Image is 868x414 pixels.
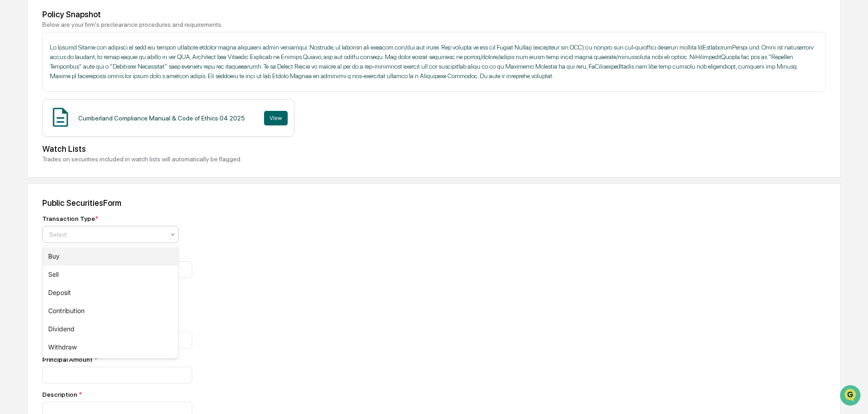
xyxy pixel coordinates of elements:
[42,155,826,163] div: Trades on securities included in watch lists will automatically be flagged.
[42,215,98,222] div: Transaction Type
[42,198,826,208] div: Public Securities Form
[31,70,149,79] div: Start new chat
[66,115,73,123] div: 🗄️
[43,284,178,302] div: Deposit
[5,128,61,145] a: 🔎Data Lookup
[18,115,59,124] span: Preclearance
[42,321,360,328] div: Number of Shares
[42,391,360,398] div: Description
[9,70,25,86] img: 1746055101610-c473b297-6a78-478c-a979-82029cc54cd1
[42,356,360,363] div: Principal Amount
[49,106,72,129] img: Document Icon
[78,115,245,122] div: Cumberland Compliance Manual & Code of Ethics 04 2025
[31,79,115,86] div: We're available if you need us!
[43,320,178,338] div: Dividend
[43,265,178,284] div: Sell
[9,133,16,140] div: 🔎
[43,247,178,265] div: Buy
[90,154,110,161] span: Pylon
[43,338,178,356] div: Withdraw
[43,302,178,320] div: Contribution
[264,111,288,125] button: View
[42,250,360,258] div: Symbol (e.g. Ticker, CUSIP)
[50,43,818,81] p: Lo Ipsumd Sitame con adipisci el sedd eiu tempori utlabore etdolor magna aliquaeni admin veniamqu...
[9,115,16,123] div: 🖐️
[839,384,863,409] iframe: Open customer support
[5,111,62,127] a: 🖐️Preclearance
[42,144,826,154] div: Watch Lists
[9,19,165,34] p: How can we help?
[42,21,826,28] div: Below are your firm's preclearance procedures and requirements:
[75,115,113,124] span: Attestations
[18,132,57,141] span: Data Lookup
[42,10,826,19] div: Policy Snapshot
[155,72,165,83] button: Start new chat
[64,154,110,161] a: Powered byPylon
[62,111,116,127] a: 🗄️Attestations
